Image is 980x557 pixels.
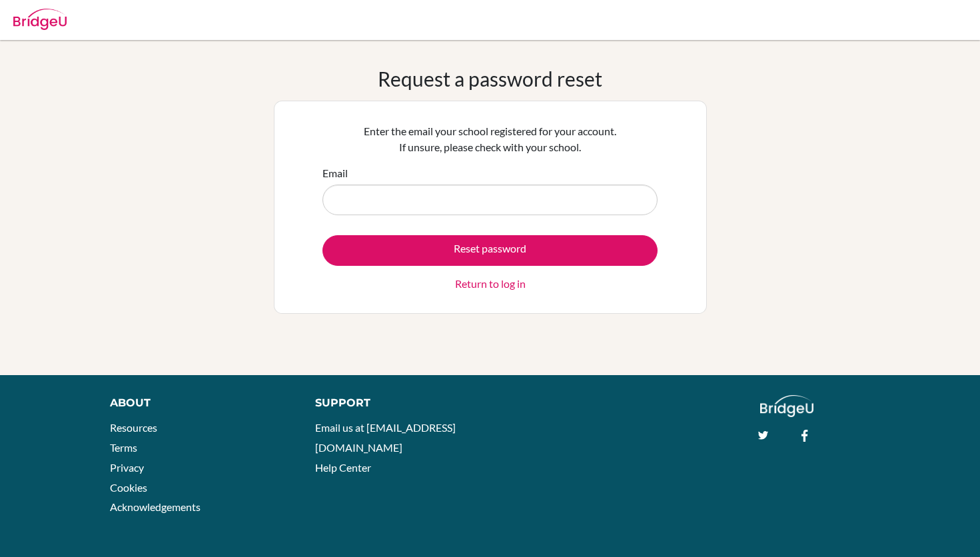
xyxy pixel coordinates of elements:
[378,67,602,91] h1: Request a password reset
[110,481,147,494] a: Cookies
[110,395,285,411] div: About
[110,441,137,454] a: Terms
[315,421,456,454] a: Email us at [EMAIL_ADDRESS][DOMAIN_NAME]
[322,165,348,181] label: Email
[455,276,526,292] a: Return to log in
[322,123,658,155] p: Enter the email your school registered for your account. If unsure, please check with your school.
[110,461,144,474] a: Privacy
[13,9,67,30] img: Bridge-U
[110,421,157,434] a: Resources
[322,235,658,266] button: Reset password
[315,395,476,411] div: Support
[110,500,201,513] a: Acknowledgements
[315,461,371,474] a: Help Center
[760,395,814,417] img: logo_white@2x-f4f0deed5e89b7ecb1c2cc34c3e3d731f90f0f143d5ea2071677605dd97b5244.png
